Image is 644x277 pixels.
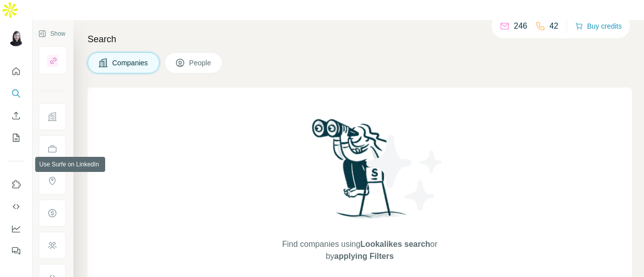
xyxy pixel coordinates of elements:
img: Surfe Illustration - Woman searching with binoculars [307,116,412,228]
button: Feedback [8,242,24,260]
img: Surfe Illustration - Stars [360,128,450,218]
button: Use Surfe API [8,198,24,216]
p: 42 [549,20,558,32]
span: Companies [112,58,149,68]
span: Lookalikes search [360,240,430,248]
button: Quick start [8,62,24,80]
span: People [189,58,212,68]
iframe: Intercom live chat [610,243,634,267]
span: Find companies using or by [279,238,440,262]
button: Enrich CSV [8,107,24,125]
button: Dashboard [8,220,24,238]
p: 246 [514,20,527,32]
button: Buy credits [575,19,622,33]
button: Show [31,26,72,41]
img: Avatar [8,30,24,46]
span: applying Filters [334,252,393,260]
h4: Search [88,32,632,46]
button: Use Surfe on LinkedIn [8,175,24,194]
button: Search [8,84,24,103]
button: My lists [8,129,24,147]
